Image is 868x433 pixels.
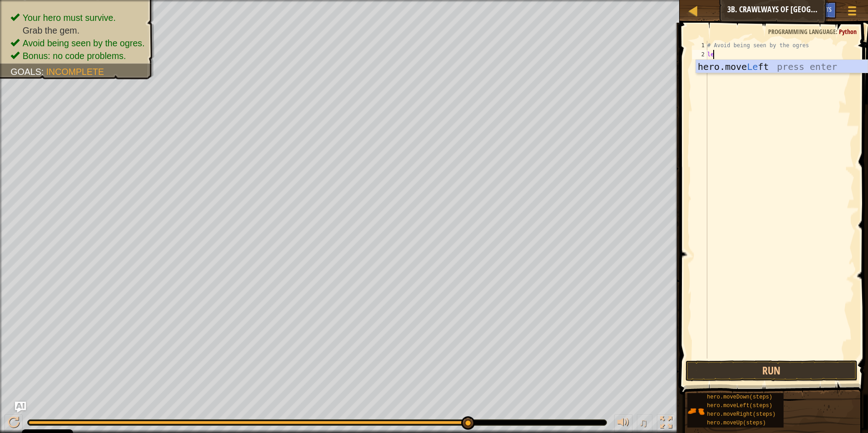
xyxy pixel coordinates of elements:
[10,49,144,62] li: Bonus: no code problems.
[10,11,144,24] li: Your hero must survive.
[817,5,832,14] span: Hints
[687,403,705,420] img: portrait.png
[692,59,707,68] div: 3
[15,402,26,413] button: Ask AI
[692,41,707,50] div: 1
[5,414,23,433] button: Ctrl + P: Pause
[10,67,41,77] span: Goals
[686,360,858,381] button: Run
[839,27,857,36] span: Python
[46,67,104,77] span: Incomplete
[23,25,79,35] span: Grab the gem.
[836,27,839,36] span: :
[10,37,144,49] li: Avoid being seen by the ogres.
[841,2,863,23] button: Show game menu
[639,416,648,429] span: ♫
[792,5,808,14] span: Ask AI
[23,38,145,48] span: Avoid being seen by the ogres.
[637,414,652,433] button: ♫
[23,51,126,61] span: Bonus: no code problems.
[41,67,46,77] span: :
[788,2,812,19] button: Ask AI
[707,394,772,400] span: hero.moveDown(steps)
[10,24,144,37] li: Grab the gem.
[707,420,766,426] span: hero.moveUp(steps)
[657,414,675,433] button: Toggle fullscreen
[692,50,707,59] div: 2
[23,13,116,23] span: Your hero must survive.
[614,414,632,433] button: Adjust volume
[707,403,772,409] span: hero.moveLeft(steps)
[768,27,836,36] span: Programming language
[707,411,775,418] span: hero.moveRight(steps)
